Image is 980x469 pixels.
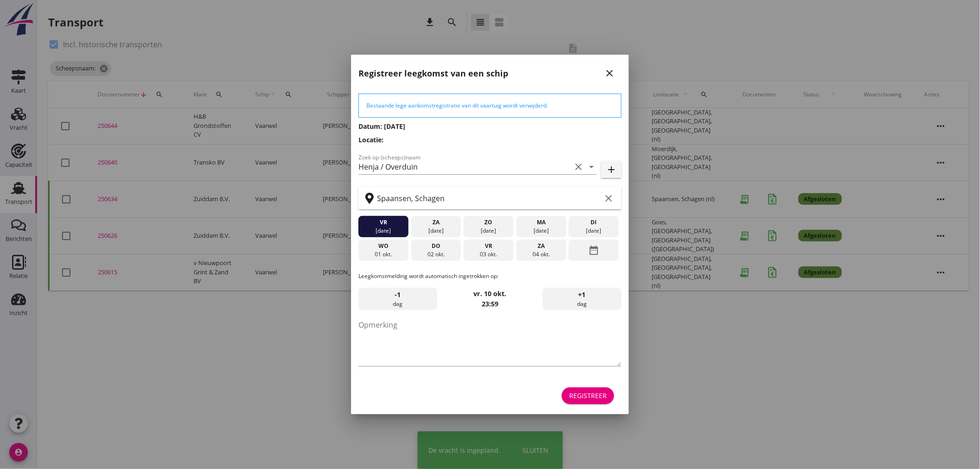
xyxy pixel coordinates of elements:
[413,218,459,227] div: za
[466,242,511,250] div: vr
[358,317,622,366] textarea: Opmerking
[413,250,459,259] div: 02 okt.
[519,218,564,227] div: ma
[358,121,622,131] h3: Datum: [DATE]
[571,227,616,235] div: [DATE]
[562,387,614,404] button: Registreer
[573,161,584,172] i: clear
[366,101,614,110] div: Bestaande lege aankomstregistratie van dit vaartuig wordt verwijderd.
[413,227,459,235] div: [DATE]
[358,159,571,174] input: Zoek op (scheeps)naam
[519,250,564,259] div: 04 okt.
[358,288,437,310] div: dag
[358,272,622,280] p: Leegkomstmelding wordt automatisch ingetrokken op:
[466,227,511,235] div: [DATE]
[578,290,586,300] span: +1
[569,391,607,400] div: Registreer
[606,164,617,175] i: add
[377,191,601,206] input: Zoek op terminal of plaats
[358,135,622,145] h3: Locatie:
[604,68,615,79] i: close
[466,218,511,227] div: zo
[543,288,622,310] div: dag
[413,242,459,250] div: do
[588,242,599,259] i: date_range
[519,242,564,250] div: za
[571,218,616,227] div: di
[361,227,406,235] div: [DATE]
[519,227,564,235] div: [DATE]
[361,218,406,227] div: vr
[474,289,507,298] strong: vr. 10 okt.
[586,161,597,172] i: arrow_drop_down
[361,250,406,259] div: 01 okt.
[358,67,508,80] h2: Registreer leegkomst van een schip
[603,193,614,204] i: clear
[466,250,511,259] div: 03 okt.
[482,299,498,308] strong: 23:59
[395,290,401,300] span: -1
[361,242,406,250] div: wo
